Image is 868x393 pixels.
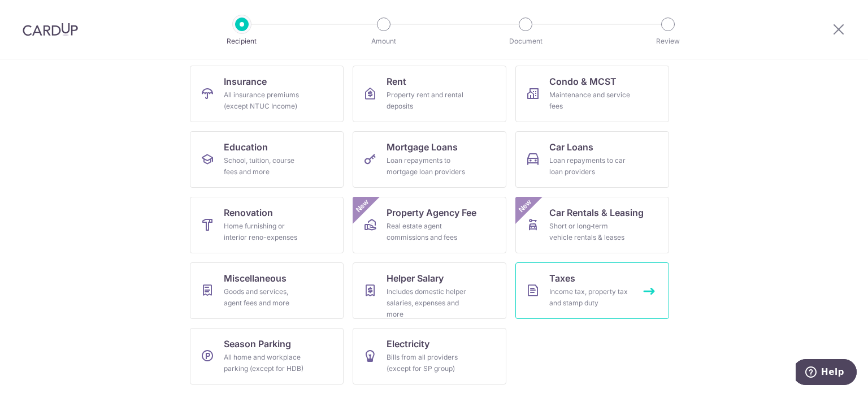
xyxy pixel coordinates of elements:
[25,8,49,18] span: Help
[549,221,631,243] div: Short or long‑term vehicle rentals & leases
[387,206,476,219] span: Property Agency Fee
[387,286,468,320] div: Includes domestic helper salaries, expenses and more
[190,131,344,188] a: EducationSchool, tuition, course fees and more
[387,140,458,154] span: Mortgage Loans
[190,262,344,319] a: MiscellaneousGoods and services, agent fees and more
[353,328,506,385] a: ElectricityBills from all providers (except for SP group)
[224,337,291,351] span: Season Parking
[190,197,344,253] a: RenovationHome furnishing or interior reno-expenses
[549,75,617,88] span: Condo & MCST
[549,206,644,219] span: Car Rentals & Leasing
[353,197,506,253] a: Property Agency FeeReal estate agent commissions and feesNew
[190,328,344,385] a: Season ParkingAll home and workplace parking (except for HDB)
[515,262,669,319] a: TaxesIncome tax, property tax and stamp duty
[224,75,267,88] span: Insurance
[515,197,669,253] a: Car Rentals & LeasingShort or long‑term vehicle rentals & leasesNew
[353,197,372,215] span: New
[515,131,669,188] a: Car LoansLoan repayments to car loan providers
[224,352,305,374] div: All home and workplace parking (except for HDB)
[353,66,506,122] a: RentProperty rent and rental deposits
[224,89,305,112] div: All insurance premiums (except NTUC Income)
[224,140,268,154] span: Education
[190,66,344,122] a: InsuranceAll insurance premiums (except NTUC Income)
[515,66,669,122] a: Condo & MCSTMaintenance and service fees
[549,271,575,285] span: Taxes
[200,36,284,47] p: Recipient
[484,36,567,47] p: Document
[387,221,468,243] div: Real estate agent commissions and fees
[549,155,631,178] div: Loan repayments to car loan providers
[353,131,506,188] a: Mortgage LoansLoan repayments to mortgage loan providers
[516,197,535,215] span: New
[796,359,857,387] iframe: Opens a widget where you can find more information
[224,155,305,178] div: School, tuition, course fees and more
[387,271,444,285] span: Helper Salary
[387,155,468,178] div: Loan repayments to mortgage loan providers
[224,206,273,219] span: Renovation
[387,75,406,88] span: Rent
[626,36,710,47] p: Review
[353,262,506,319] a: Helper SalaryIncludes domestic helper salaries, expenses and more
[549,89,631,112] div: Maintenance and service fees
[549,140,593,154] span: Car Loans
[387,352,468,374] div: Bills from all providers (except for SP group)
[342,36,426,47] p: Amount
[23,23,78,36] img: CardUp
[387,89,468,112] div: Property rent and rental deposits
[549,286,631,309] div: Income tax, property tax and stamp duty
[387,337,429,351] span: Electricity
[224,221,305,243] div: Home furnishing or interior reno-expenses
[224,271,287,285] span: Miscellaneous
[224,286,305,309] div: Goods and services, agent fees and more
